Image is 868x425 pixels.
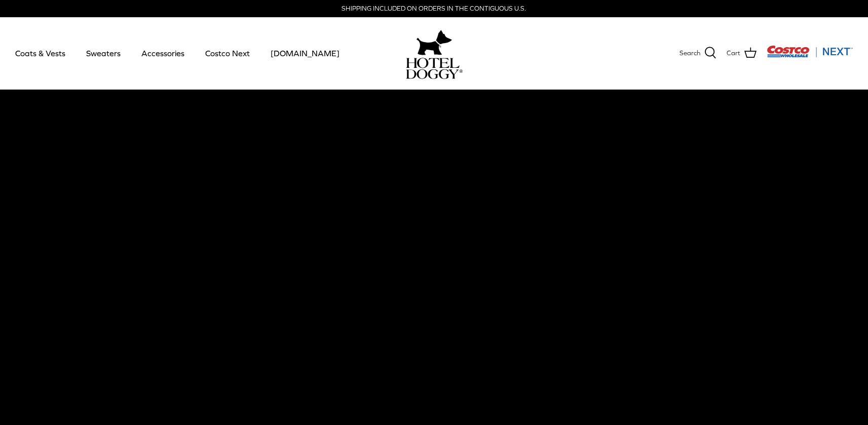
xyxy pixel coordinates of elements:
a: Costco Next [196,36,259,70]
a: Search [680,47,716,60]
img: hoteldoggy.com [417,27,452,58]
a: Accessories [132,36,194,70]
span: Cart [727,48,740,59]
a: Visit Costco Next [767,52,853,59]
img: hoteldoggycom [406,58,463,79]
a: Cart [727,47,757,60]
img: Costco Next [767,45,853,58]
a: Coats & Vests [6,36,74,70]
a: Sweaters [77,36,130,70]
a: [DOMAIN_NAME] [261,36,349,70]
a: hoteldoggy.com hoteldoggycom [406,27,463,79]
span: Search [680,48,700,59]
